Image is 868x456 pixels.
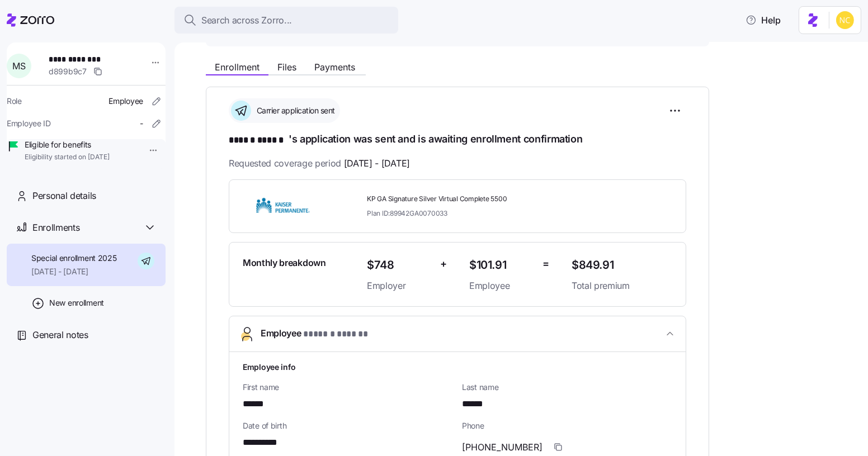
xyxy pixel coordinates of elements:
span: Total premium [572,279,672,293]
span: Enrollments [32,221,79,235]
span: Personal details [32,189,96,203]
span: Employer [367,279,431,293]
span: Plan ID: 89942GA0070033 [367,208,447,218]
span: Eligible for benefits [25,139,110,150]
span: Date of birth [243,420,453,431]
span: + [440,256,447,272]
span: Monthly breakdown [243,256,326,270]
span: Files [277,63,296,72]
span: [DATE] - [DATE] [31,266,117,277]
span: KP GA Signature Silver Virtual Complete 5500 [367,194,563,204]
span: Employee [108,96,143,107]
span: Help [746,13,781,27]
span: Eligibility started on [DATE] [25,153,110,162]
span: [DATE] - [DATE] [344,156,410,170]
img: Kaiser Permanente [243,193,323,219]
h1: 's application was sent and is awaiting enrollment confirmation [229,132,686,148]
span: Employee [261,326,368,341]
span: Search across Zorro... [201,13,292,27]
button: Search across Zorro... [174,7,398,34]
span: = [542,256,549,272]
span: Phone [462,420,672,431]
span: Enrollment [215,63,260,72]
span: [PHONE_NUMBER] [462,440,542,454]
span: Role [7,96,22,107]
button: Help [737,9,790,31]
span: General notes [32,328,88,342]
img: e03b911e832a6112bf72643c5874f8d8 [836,11,854,29]
span: First name [243,382,453,393]
h1: Employee info [243,361,672,373]
span: Employee [469,279,534,293]
span: Carrier application sent [253,105,335,116]
span: $748 [367,256,431,274]
span: Requested coverage period [229,156,410,170]
span: New enrollment [49,297,104,308]
span: d899b9c7 [49,66,87,77]
span: $101.91 [469,256,534,274]
span: Special enrollment 2025 [31,253,117,264]
span: Employee ID [7,118,51,129]
span: Last name [462,382,672,393]
span: Payments [314,63,355,72]
span: - [140,118,143,129]
span: $849.91 [572,256,672,274]
span: M S [12,61,25,70]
